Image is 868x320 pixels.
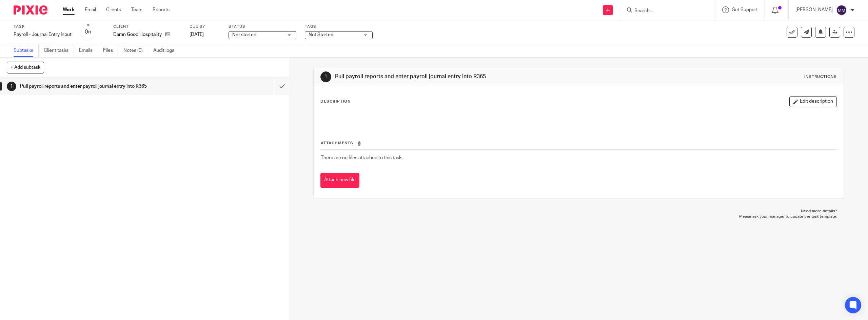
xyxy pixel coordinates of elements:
div: Instructions [804,74,837,80]
p: Damn Good Hospitality [113,31,162,38]
label: Client [113,24,181,29]
a: Clients [106,6,121,13]
button: Edit description [789,96,837,107]
a: Client tasks [44,44,74,57]
label: Due by [190,24,220,29]
a: Notes (0) [123,44,148,57]
img: Pixie [14,5,47,15]
p: Please ask your manager to update the task template. [320,214,837,219]
span: Not Started [309,33,333,37]
h1: Pull payroll reports and enter payroll journal entry into R365 [20,81,185,91]
label: Status [229,24,296,29]
div: 1 [7,82,16,91]
span: Get Support [732,7,758,12]
p: Description [320,99,351,104]
a: Files [103,44,118,57]
div: Payroll - Journal Entry Input [14,31,72,38]
small: /1 [88,30,92,34]
a: Email [85,6,96,13]
span: Attachments [321,141,353,145]
span: Not started [232,33,256,37]
span: There are no files attached to this task. [321,155,402,160]
button: + Add subtask [7,62,44,73]
a: Audit logs [153,44,179,57]
a: Team [131,6,142,13]
p: [PERSON_NAME] [795,6,833,13]
p: Need more details? [320,209,837,214]
label: Task [14,24,72,29]
div: 0 [85,28,92,36]
input: Search [634,8,695,14]
label: Tags [305,24,373,29]
a: Emails [79,44,98,57]
a: Subtasks [14,44,39,57]
span: [DATE] [190,32,204,37]
a: Work [63,6,75,13]
button: Attach new file [320,173,359,188]
div: 1 [320,71,331,82]
img: svg%3E [836,5,847,16]
h1: Pull payroll reports and enter payroll journal entry into R365 [335,73,593,80]
a: Reports [153,6,170,13]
